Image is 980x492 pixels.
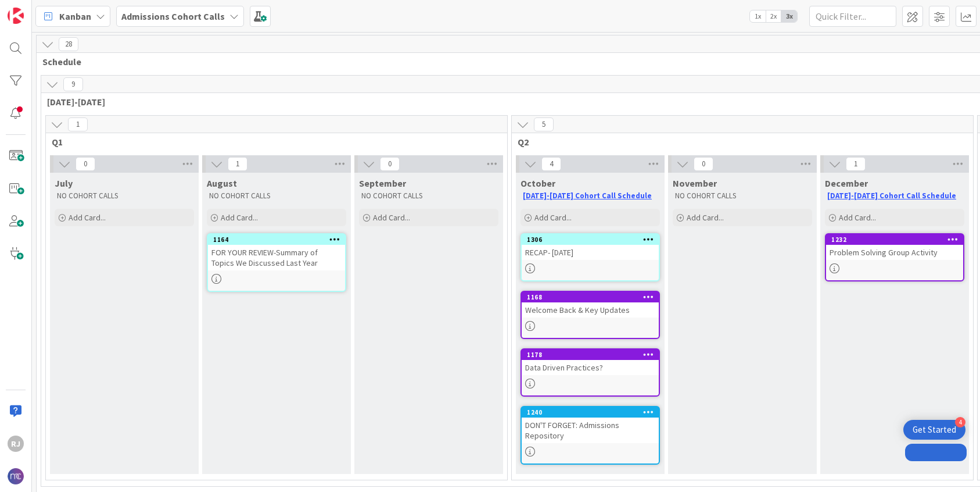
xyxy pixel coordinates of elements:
[520,177,555,189] span: October
[825,177,868,189] span: December
[673,177,717,189] span: November
[522,407,659,418] div: 1240
[522,292,659,318] div: 1168Welcome Back & Key Updates
[52,136,493,148] span: Q1
[831,236,963,244] div: 1232
[694,157,713,171] span: 0
[373,212,410,223] span: Add Card...
[361,191,496,201] p: NO COHORT CALLS
[208,234,345,245] div: 1164
[207,177,237,189] span: August
[522,350,659,375] div: 1178Data Driven Practices?
[522,292,659,302] div: 1168
[534,212,572,223] span: Add Card...
[213,236,345,244] div: 1164
[826,234,963,245] div: 1232
[523,191,652,201] a: [DATE]-[DATE] Cohort Call Schedule
[522,350,659,360] div: 1178
[955,417,965,427] div: 4
[69,212,106,223] span: Add Card...
[913,424,956,436] div: Get Started
[809,6,896,27] input: Quick Filter...
[8,468,24,484] img: avatar
[76,157,95,171] span: 0
[527,351,659,359] div: 1178
[527,408,659,416] div: 1240
[750,10,766,22] span: 1x
[675,191,810,201] p: NO COHORT CALLS
[826,234,963,260] div: 1232Problem Solving Group Activity
[209,191,344,201] p: NO COHORT CALLS
[839,212,876,223] span: Add Card...
[903,420,965,440] div: Open Get Started checklist, remaining modules: 4
[527,236,659,244] div: 1306
[766,10,781,22] span: 2x
[380,157,400,171] span: 0
[8,8,24,24] img: Visit kanbanzone.com
[522,245,659,260] div: RECAP- [DATE]
[522,407,659,443] div: 1240DON'T FORGET: Admissions Repository
[68,117,88,131] span: 1
[57,191,192,201] p: NO COHORT CALLS
[781,10,797,22] span: 3x
[522,302,659,318] div: Welcome Back & Key Updates
[846,157,866,171] span: 1
[359,177,406,189] span: September
[522,234,659,260] div: 1306RECAP- [DATE]
[827,191,956,201] a: [DATE]-[DATE] Cohort Call Schedule
[534,117,554,131] span: 5
[59,37,78,51] span: 28
[541,157,561,171] span: 4
[228,157,247,171] span: 1
[522,360,659,375] div: Data Driven Practices?
[59,9,91,23] span: Kanban
[687,212,724,223] span: Add Card...
[518,136,959,148] span: Q2
[522,234,659,245] div: 1306
[63,77,83,91] span: 9
[826,245,963,260] div: Problem Solving Group Activity
[527,293,659,301] div: 1168
[208,234,345,270] div: 1164FOR YOUR REVIEW-Summary of Topics We Discussed Last Year
[8,436,24,452] div: RJ
[221,212,258,223] span: Add Card...
[522,418,659,443] div: DON'T FORGET: Admissions Repository
[208,245,345,270] div: FOR YOUR REVIEW-Summary of Topics We Discussed Last Year
[55,177,73,189] span: July
[121,10,225,22] b: Admissions Cohort Calls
